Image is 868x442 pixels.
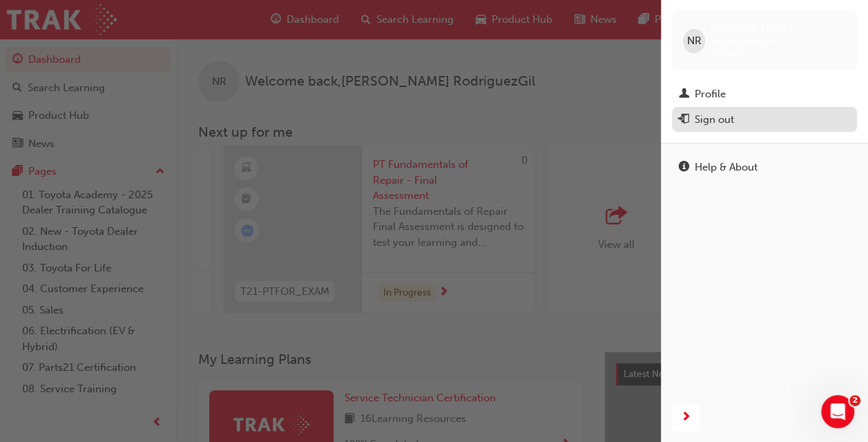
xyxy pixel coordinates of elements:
[679,162,689,174] span: info-icon
[695,160,758,175] div: Help & About
[679,88,689,101] span: man-icon
[672,155,857,180] a: Help & About
[672,81,857,107] a: Profile
[849,395,860,406] span: 2
[711,22,846,47] span: [PERSON_NAME] RodriguezGil
[711,48,746,59] span: 640006
[695,112,734,128] div: Sign out
[679,114,689,126] span: exit-icon
[672,107,857,133] button: Sign out
[681,409,691,426] span: next-icon
[821,395,854,428] iframe: Intercom live chat
[686,33,701,49] span: NR
[695,86,726,102] div: Profile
